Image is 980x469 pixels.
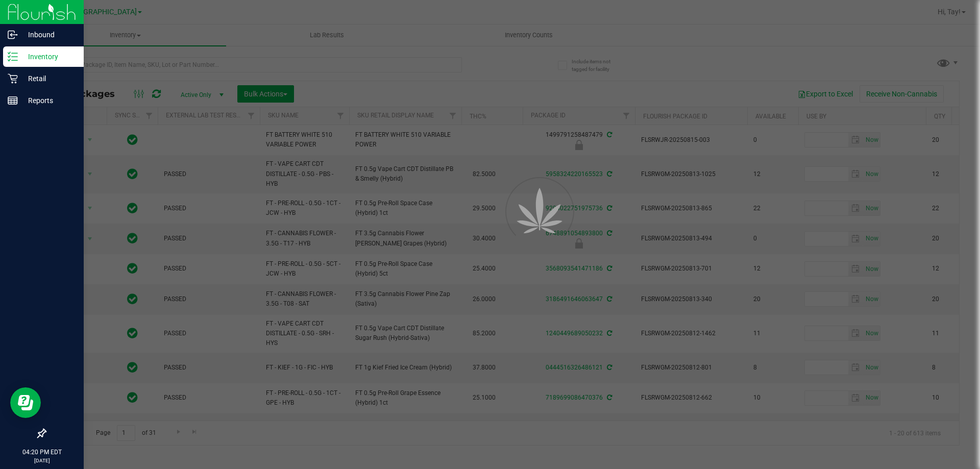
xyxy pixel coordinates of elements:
p: [DATE] [5,457,79,464]
p: 04:20 PM EDT [5,448,79,457]
iframe: Resource center [10,387,41,418]
inline-svg: Reports [8,95,18,106]
inline-svg: Inventory [8,52,18,62]
p: Inventory [18,51,79,63]
p: Inbound [18,29,79,41]
p: Reports [18,94,79,107]
inline-svg: Retail [8,73,18,84]
p: Retail [18,72,79,85]
inline-svg: Inbound [8,30,18,40]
